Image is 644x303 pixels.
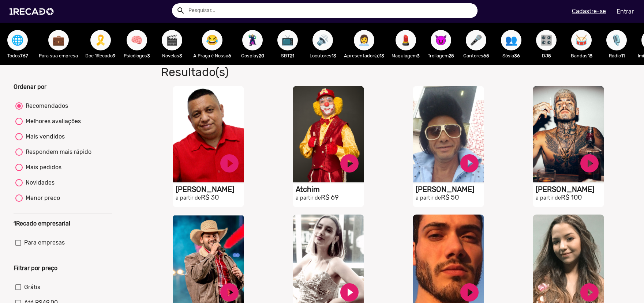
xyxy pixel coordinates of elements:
[131,30,143,50] span: 🧠
[7,30,28,50] button: 🌐
[579,152,600,174] a: play_circle_filled
[52,30,65,50] span: 💼
[296,195,321,201] small: a partir de
[23,117,81,126] div: Melhores avaliações
[23,132,65,141] div: Mais vendidos
[39,52,78,59] p: Para sua empresa
[312,30,333,50] button: 🔊
[11,30,24,50] span: 🌐
[416,194,484,202] h2: R$ 50
[536,195,561,201] small: a partir de
[193,52,231,59] p: A Praça é Nossa
[396,30,416,50] button: 💄
[427,52,455,59] p: Trollagem
[147,53,150,58] b: 3
[572,8,606,15] u: Cadastre-se
[23,163,61,172] div: Mais pedidos
[505,30,517,50] span: 👥
[606,30,627,50] button: 🎙️
[228,53,231,58] b: 6
[483,53,489,58] b: 65
[218,152,240,174] a: play_circle_filled
[431,30,451,50] button: 😈
[23,178,55,187] div: Novidades
[354,30,374,50] button: 👩‍💼
[127,30,147,50] button: 🧠
[23,194,60,202] div: Menor preco
[358,30,370,50] span: 👩‍💼
[533,86,604,182] video: S1RECADO vídeos dedicados para fãs e empresas
[14,83,46,90] b: Ordenar por
[536,194,604,202] h2: R$ 100
[24,283,40,292] span: Grátis
[242,30,263,50] button: 🦹🏼‍♀️
[281,30,294,50] span: 📺
[317,30,329,50] span: 🔊
[501,30,521,50] button: 👥
[417,53,420,58] b: 3
[416,195,441,201] small: a partir de
[259,53,264,58] b: 20
[162,30,182,50] button: 🎬
[536,30,557,50] button: 🎛️
[338,152,360,174] a: play_circle_filled
[449,53,454,58] b: 25
[156,65,465,79] h1: Resultado(s)
[246,30,259,50] span: 🦹🏼‍♀️
[621,53,625,58] b: 11
[94,30,107,50] span: 🎗️
[274,52,302,59] p: SBT
[48,30,69,50] button: 💼
[90,30,111,50] button: 🎗️
[123,52,151,59] p: Psicólogos
[174,4,187,16] button: Example home icon
[540,30,553,50] span: 🎛️
[416,185,484,194] h1: [PERSON_NAME]
[277,30,298,50] button: 📺
[610,30,623,50] span: 🎙️
[23,102,68,110] div: Recomendados
[176,6,185,15] mat-icon: Example home icon
[176,195,201,201] small: a partir de
[202,30,222,50] button: 😂
[239,52,266,59] p: Cosplay
[435,30,447,50] span: 😈
[14,220,70,227] b: 1Recado empresarial
[612,5,639,18] a: Entrar
[293,86,364,182] video: S1RECADO vídeos dedicados para fãs e empresas
[532,52,560,59] p: DJ
[400,30,412,50] span: 💄
[176,185,244,194] h1: [PERSON_NAME]
[179,53,182,58] b: 3
[462,52,490,59] p: Cantores
[4,52,31,59] p: Todos
[166,30,178,50] span: 🎬
[344,52,384,59] p: Apresentador(a)
[575,30,588,50] span: 🥁
[20,53,28,58] b: 767
[588,53,592,58] b: 18
[206,30,218,50] span: 😂
[413,86,484,182] video: S1RECADO vídeos dedicados para fãs e empresas
[536,185,604,194] h1: [PERSON_NAME]
[571,30,592,50] button: 🥁
[548,53,551,58] b: 5
[458,152,480,174] a: play_circle_filled
[568,52,595,59] p: Bandas
[113,53,116,58] b: 9
[173,86,244,182] video: S1RECADO vídeos dedicados para fãs e empresas
[24,238,65,247] span: Para empresas
[470,30,482,50] span: 🎤
[23,148,91,156] div: Respondem mais rápido
[176,194,244,202] h2: R$ 30
[392,52,420,59] p: Maquiagem
[158,52,186,59] p: Novelas
[514,53,520,58] b: 36
[497,52,525,59] p: Sósia
[14,265,57,272] b: Filtrar por preço
[379,53,384,58] b: 13
[309,52,337,59] p: Locutores
[296,185,364,194] h1: Atchim
[603,52,630,59] p: Rádio
[85,52,116,59] p: Doe 1Recado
